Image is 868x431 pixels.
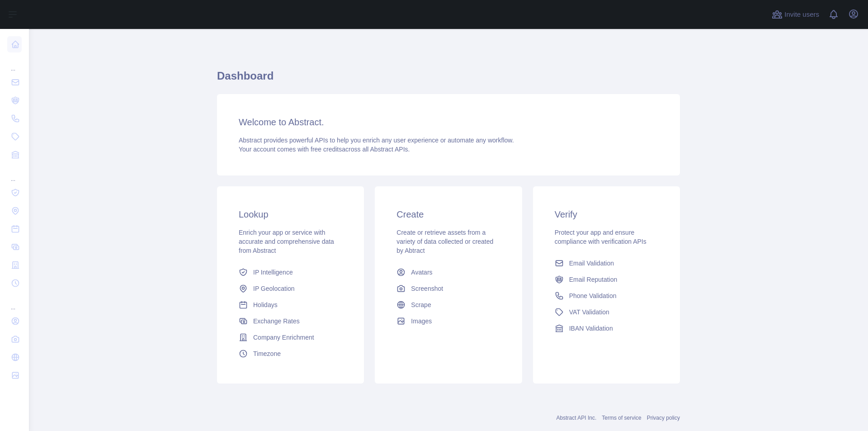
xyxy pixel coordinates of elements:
[555,208,658,221] h3: Verify
[569,275,618,284] span: Email Reputation
[647,415,680,421] a: Privacy policy
[393,313,504,329] a: Images
[239,137,514,144] span: Abstract provides powerful APIs to help you enrich any user experience or automate any workflow.
[235,329,346,346] a: Company Enrichment
[253,333,314,342] span: Company Enrichment
[311,146,342,153] span: free credits
[551,255,662,271] a: Email Validation
[235,313,346,329] a: Exchange Rates
[569,324,613,333] span: IBAN Validation
[551,288,662,304] a: Phone Validation
[239,116,658,128] h3: Welcome to Abstract.
[551,304,662,320] a: VAT Validation
[411,284,443,293] span: Screenshot
[7,54,22,72] div: ...
[396,229,493,254] span: Create or retrieve assets from a variety of data collected or created by Abtract
[7,293,22,311] div: ...
[239,229,334,254] span: Enrich your app or service with accurate and comprehensive data from Abstract
[253,268,293,277] span: IP Intelligence
[569,259,614,268] span: Email Validation
[239,208,342,221] h3: Lookup
[411,268,432,277] span: Avatars
[253,349,281,358] span: Timezone
[557,415,597,421] a: Abstract API Inc.
[555,229,646,245] span: Protect your app and ensure compliance with verification APIs
[411,317,432,326] span: Images
[7,165,22,183] div: ...
[253,284,295,293] span: IP Geolocation
[551,271,662,288] a: Email Reputation
[393,264,504,280] a: Avatars
[235,297,346,313] a: Holidays
[396,208,500,221] h3: Create
[569,291,617,300] span: Phone Validation
[217,69,680,90] h1: Dashboard
[235,264,346,280] a: IP Intelligence
[602,415,641,421] a: Terms of service
[239,146,410,153] span: Your account comes with across all Abstract APIs.
[253,300,278,309] span: Holidays
[253,317,300,326] span: Exchange Rates
[551,320,662,336] a: IBAN Validation
[569,308,609,317] span: VAT Validation
[393,280,504,297] a: Screenshot
[784,9,819,20] span: Invite users
[411,300,431,309] span: Scrape
[393,297,504,313] a: Scrape
[770,7,821,22] button: Invite users
[235,280,346,297] a: IP Geolocation
[235,346,346,362] a: Timezone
